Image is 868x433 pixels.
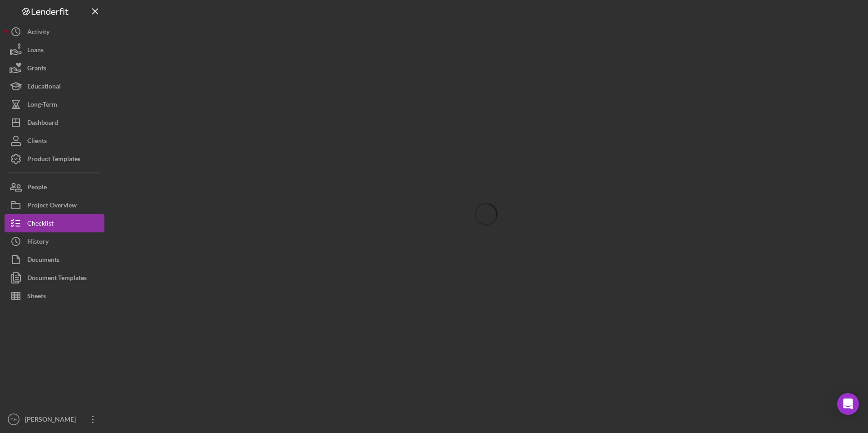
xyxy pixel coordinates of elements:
div: Loans [27,41,44,61]
div: Dashboard [27,113,58,134]
div: Documents [27,251,59,271]
text: CH [10,417,17,422]
button: Document Templates [5,269,104,287]
div: Product Templates [27,150,80,170]
div: History [27,232,49,253]
button: Loans [5,41,104,59]
button: Clients [5,132,104,150]
button: History [5,232,104,251]
button: Project Overview [5,196,104,214]
div: Project Overview [27,196,77,216]
div: Checklist [27,214,54,235]
button: Product Templates [5,150,104,168]
button: People [5,178,104,196]
div: People [27,178,47,198]
button: Checklist [5,214,104,232]
div: Educational [27,77,61,98]
div: Sheets [27,287,46,307]
button: CH[PERSON_NAME] [5,410,104,428]
button: Educational [5,77,104,95]
div: Document Templates [27,269,87,289]
div: Open Intercom Messenger [837,393,859,415]
div: Grants [27,59,46,79]
button: Sheets [5,287,104,305]
button: Dashboard [5,113,104,132]
div: [PERSON_NAME] [23,410,82,431]
button: Grants [5,59,104,77]
div: Long-Term [27,95,57,116]
div: Clients [27,132,47,152]
button: Long-Term [5,95,104,113]
button: Documents [5,251,104,269]
button: Activity [5,23,104,41]
div: Activity [27,23,49,43]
